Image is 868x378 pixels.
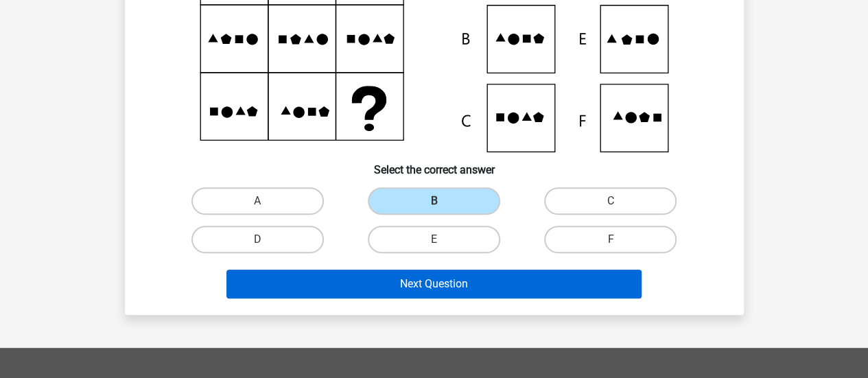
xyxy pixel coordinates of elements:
label: F [544,226,677,253]
h6: Select the correct answer [147,152,722,176]
button: Next Question [226,270,642,298]
label: D [191,226,324,253]
label: C [544,187,677,215]
label: A [191,187,324,215]
label: E [368,226,500,253]
label: B [368,187,500,215]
